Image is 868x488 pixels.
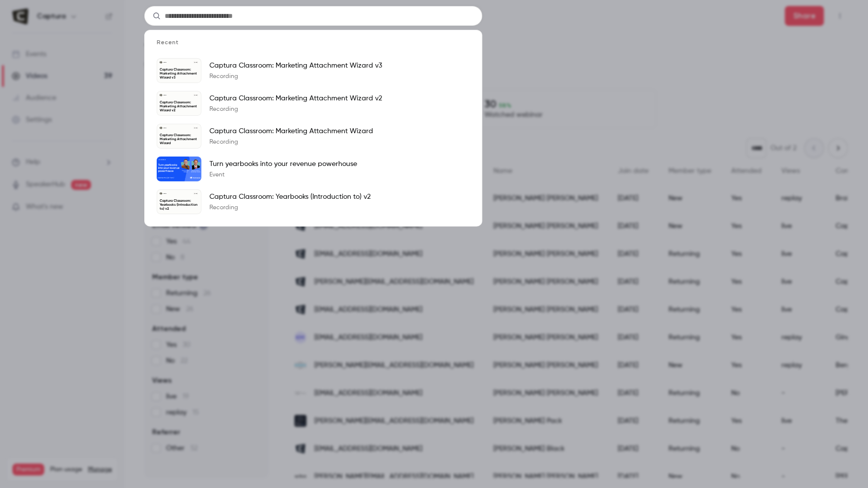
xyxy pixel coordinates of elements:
[160,94,162,96] img: Captura Classroom: Marketing Attachment Wizard v2
[209,61,382,71] p: Captura Classroom: Marketing Attachment Wizard v3
[209,171,357,179] p: Event
[209,105,382,113] p: Recording
[160,68,198,80] p: Captura Classroom: Marketing Attachment Wizard v3
[209,126,373,136] p: Captura Classroom: Marketing Attachment Wizard
[160,101,198,113] p: Captura Classroom: Marketing Attachment Wizard v2
[157,157,201,181] img: Turn yearbooks into your revenue powerhouse
[145,38,482,54] li: Recent
[209,192,371,202] p: Captura Classroom: Yearbooks (Introduction to) v2
[193,192,198,194] span: [DATE]
[193,127,198,129] span: [DATE]
[163,94,167,96] p: Captura
[209,93,382,103] p: Captura Classroom: Marketing Attachment Wizard v2
[193,61,198,63] span: [DATE]
[160,134,198,146] p: Captura Classroom: Marketing Attachment Wizard
[209,204,371,212] p: Recording
[163,193,167,194] p: Captura
[163,127,167,129] p: Captura
[160,199,198,211] p: Captura Classroom: Yearbooks (Introduction to) v2
[160,61,162,63] img: Captura Classroom: Marketing Attachment Wizard v3
[160,127,162,129] img: Captura Classroom: Marketing Attachment Wizard
[209,73,382,81] p: Recording
[163,62,167,63] p: Captura
[193,94,198,96] span: [DATE]
[209,159,357,169] p: Turn yearbooks into your revenue powerhouse
[209,138,373,146] p: Recording
[160,192,162,194] img: Captura Classroom: Yearbooks (Introduction to) v2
